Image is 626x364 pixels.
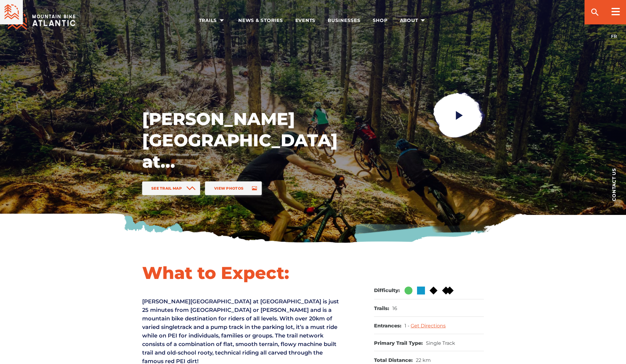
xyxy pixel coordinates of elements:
[602,159,626,210] a: Contact us
[238,17,283,23] span: News & Stories
[416,357,431,364] dd: 22 km
[612,168,616,201] span: Contact us
[590,7,600,17] ion-icon: search
[142,108,337,172] h1: [PERSON_NAME][GEOGRAPHIC_DATA] at [GEOGRAPHIC_DATA]
[430,287,437,294] img: Black Diamond
[411,323,446,329] a: Get Directions
[328,17,361,23] span: Businesses
[419,16,427,25] ion-icon: arrow dropdown
[405,323,411,329] span: 1
[374,340,423,347] dt: Primary Trail Type:
[417,287,425,294] img: Blue Square
[374,305,389,312] dt: Trails:
[392,305,397,312] dd: 16
[142,181,200,195] a: See Trail Map
[611,34,617,39] a: FR
[142,262,340,284] h1: What to Expect:
[295,17,316,23] span: Events
[442,287,454,294] img: Double Black DIamond
[426,340,455,347] dd: Single Track
[405,287,412,294] img: Green Circle
[199,17,226,23] span: Trails
[454,110,465,121] ion-icon: play
[400,17,427,23] span: About
[218,16,226,25] ion-icon: arrow dropdown
[151,186,182,191] span: See Trail Map
[205,181,262,195] a: View Photos
[374,323,401,329] dt: Entrances:
[214,186,243,191] span: View Photos
[374,287,400,294] dt: Difficulty:
[373,17,388,23] span: Shop
[374,357,413,364] dt: Total Distance:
